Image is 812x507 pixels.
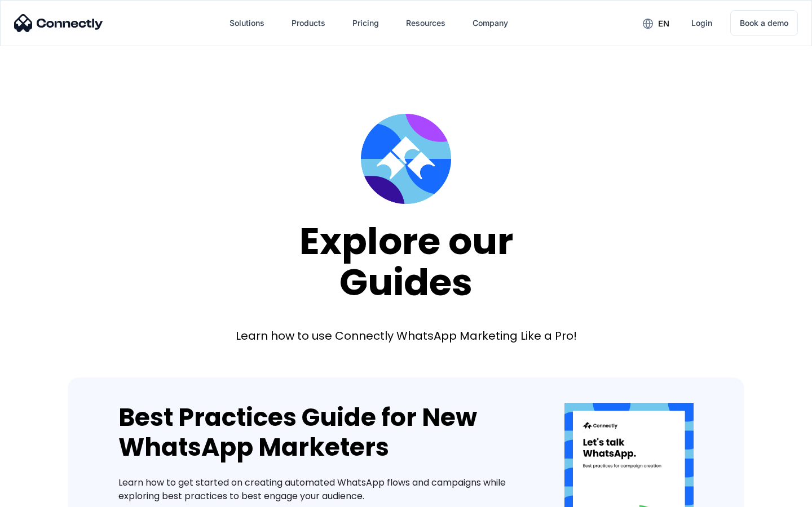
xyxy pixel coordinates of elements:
[406,15,445,31] div: Resources
[682,10,721,37] a: Login
[343,10,388,37] a: Pricing
[352,15,379,31] div: Pricing
[658,16,669,32] div: en
[230,15,264,31] div: Solutions
[299,221,513,303] div: Explore our Guides
[14,14,103,32] img: Connectly Logo
[691,15,712,31] div: Login
[236,328,577,344] div: Learn how to use Connectly WhatsApp Marketing Like a Pro!
[118,476,531,503] div: Learn how to get started on creating automated WhatsApp flows and campaigns while exploring best ...
[118,403,531,462] div: Best Practices Guide for New WhatsApp Marketers
[292,15,325,31] div: Products
[730,10,798,36] a: Book a demo
[473,15,508,31] div: Company
[23,487,68,503] ul: Language list
[11,487,68,503] aside: Language selected: English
